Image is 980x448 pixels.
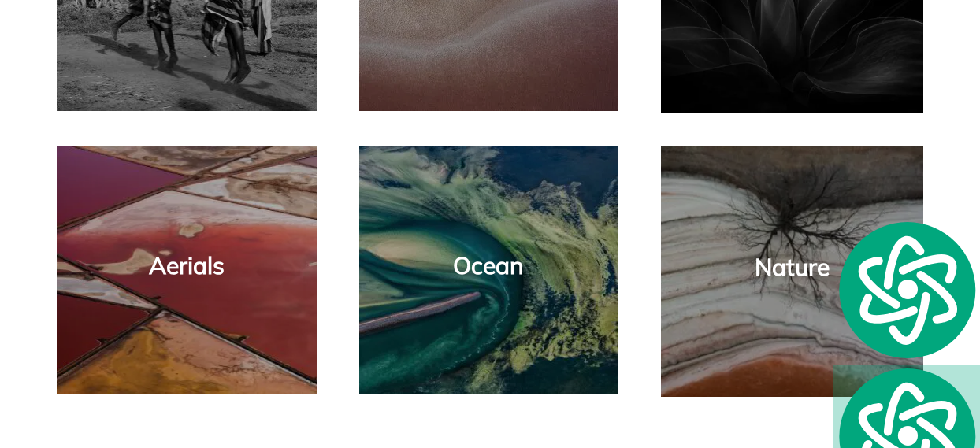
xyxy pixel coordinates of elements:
[833,218,980,361] img: logo.svg
[453,250,524,280] a: Ocean
[755,252,830,282] a: Nature
[149,250,225,280] a: Aerials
